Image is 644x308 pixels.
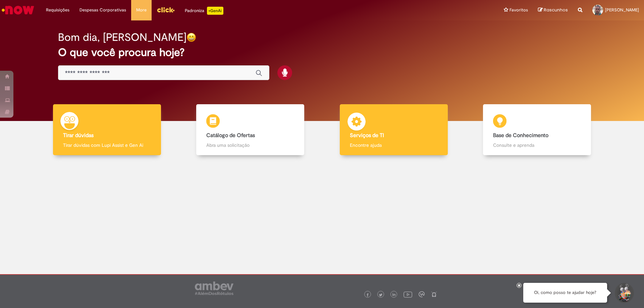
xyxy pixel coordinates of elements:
img: logo_footer_facebook.png [366,293,369,297]
a: Catálogo de Ofertas Abra uma solicitação [179,104,322,156]
button: Iniciar Conversa de Suporte [614,283,634,303]
span: More [136,7,147,13]
img: happy-face.png [186,33,196,42]
a: Base de Conhecimento Consulte e aprenda [466,104,609,156]
b: Base de Conhecimento [493,132,548,139]
img: logo_footer_twitter.png [379,293,382,297]
p: Encontre ajuda [350,142,438,148]
a: Serviços de TI Encontre ajuda [322,104,466,156]
span: [PERSON_NAME] [605,7,639,13]
p: Abra uma solicitação [206,142,294,148]
span: Rascunhos [544,7,568,13]
b: Tirar dúvidas [63,132,94,139]
p: Consulte e aprenda [493,142,581,148]
div: Oi, como posso te ajudar hoje? [523,283,607,303]
img: logo_footer_workplace.png [419,291,425,297]
a: Rascunhos [538,7,568,13]
img: ServiceNow [1,3,35,17]
a: Tirar dúvidas Tirar dúvidas com Lupi Assist e Gen Ai [35,104,179,156]
span: Despesas Corporativas [79,7,126,13]
img: logo_footer_linkedin.png [392,293,396,297]
img: logo_footer_youtube.png [404,290,412,299]
span: Favoritos [509,7,528,13]
img: click_logo_yellow_360x200.png [157,5,175,15]
p: +GenAi [207,7,223,15]
img: logo_footer_naosei.png [431,291,437,297]
h2: Bom dia, [PERSON_NAME] [58,32,186,43]
b: Serviços de TI [350,132,384,139]
span: Requisições [46,7,69,13]
p: Tirar dúvidas com Lupi Assist e Gen Ai [63,142,151,148]
img: logo_footer_ambev_rotulo_gray.png [195,282,233,295]
h2: O que você procura hoje? [58,47,586,58]
b: Catálogo de Ofertas [206,132,255,139]
div: Padroniza [185,7,223,15]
